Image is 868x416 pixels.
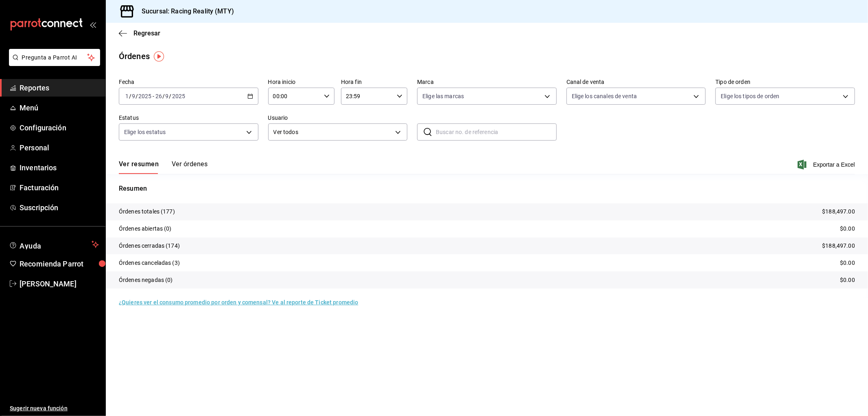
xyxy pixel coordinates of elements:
[20,102,99,113] span: Menú
[20,122,99,133] span: Configuración
[133,29,160,37] span: Regresar
[799,160,855,169] button: Exportar a Excel
[715,79,855,85] label: Tipo de orden
[840,225,855,233] p: $0.00
[165,93,169,99] input: --
[119,160,208,174] div: navigation tabs
[154,51,164,62] img: Tooltip marker
[840,259,855,267] p: $0.00
[840,276,855,284] p: $0.00
[153,93,154,99] span: -
[268,115,408,121] label: Usuario
[119,79,258,85] label: Fecha
[131,93,136,99] input: --
[119,225,172,233] p: Órdenes abiertas (0)
[341,79,407,85] label: Hora fin
[119,242,180,250] p: Órdenes cerradas (174)
[162,93,165,99] span: /
[135,7,234,16] h3: Sucursal: Racing Reality (MTY)
[10,404,99,413] span: Sugerir nueva función
[572,92,637,100] span: Elige los canales de venta
[436,124,557,140] input: Buscar no. de referencia
[90,21,96,28] button: open_drawer_menu
[119,160,159,174] button: Ver resumen
[124,128,166,136] span: Elige los estatus
[169,93,172,99] span: /
[119,115,258,121] label: Estatus
[20,202,99,213] span: Suscripción
[119,29,160,37] button: Regresar
[721,92,779,100] span: Elige los tipos de orden
[6,59,100,68] a: Pregunta a Parrot AI
[20,142,99,153] span: Personal
[822,242,855,250] p: $188,497.00
[20,182,99,193] span: Facturación
[822,207,855,216] p: $188,497.00
[119,50,150,62] div: Órdenes
[119,299,358,306] a: ¿Quieres ver el consumo promedio por orden y comensal? Ve al reporte de Ticket promedio
[268,79,335,85] label: Hora inicio
[417,79,557,85] label: Marca
[136,93,138,99] span: /
[138,93,152,99] input: ----
[566,79,706,85] label: Canal de venta
[129,93,131,99] span: /
[20,240,88,249] span: Ayuda
[125,93,129,99] input: --
[273,128,393,136] span: Ver todos
[422,92,464,100] span: Elige las marcas
[9,49,100,66] button: Pregunta a Parrot AI
[119,184,855,194] p: Resumen
[22,53,87,62] span: Pregunta a Parrot AI
[20,278,99,289] span: [PERSON_NAME]
[119,207,175,216] p: Órdenes totales (177)
[20,258,99,269] span: Recomienda Parrot
[20,162,99,173] span: Inventarios
[155,93,162,99] input: --
[172,160,208,174] button: Ver órdenes
[119,276,173,284] p: Órdenes negadas (0)
[172,93,186,99] input: ----
[20,82,99,93] span: Reportes
[119,259,180,267] p: Órdenes canceladas (3)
